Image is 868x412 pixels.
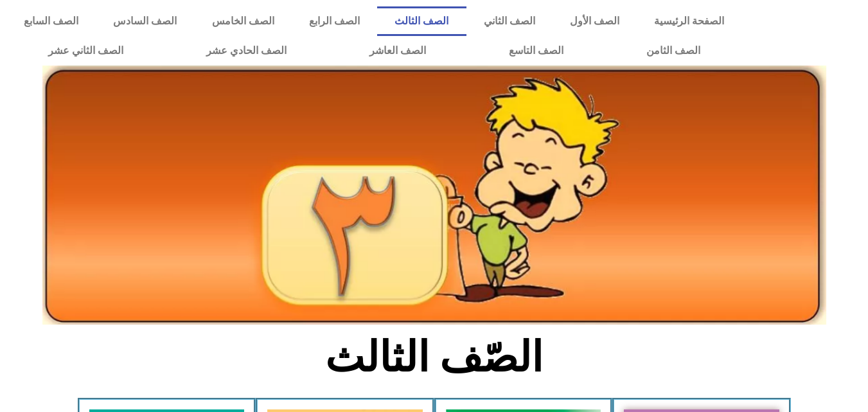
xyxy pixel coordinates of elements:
[467,36,605,66] a: الصف التاسع
[605,36,741,66] a: الصف الثامن
[292,6,377,36] a: الصف الرابع
[164,36,328,66] a: الصف الحادي عشر
[553,6,637,36] a: الصف الأول
[6,36,164,66] a: الصف الثاني عشر
[6,6,96,36] a: الصف السابع
[222,332,646,382] h2: الصّف الثالث
[195,6,292,36] a: الصف الخامس
[328,36,467,66] a: الصف العاشر
[96,6,194,36] a: الصف السادس
[466,6,553,36] a: الصف الثاني
[377,6,466,36] a: الصف الثالث
[637,6,741,36] a: الصفحة الرئيسية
